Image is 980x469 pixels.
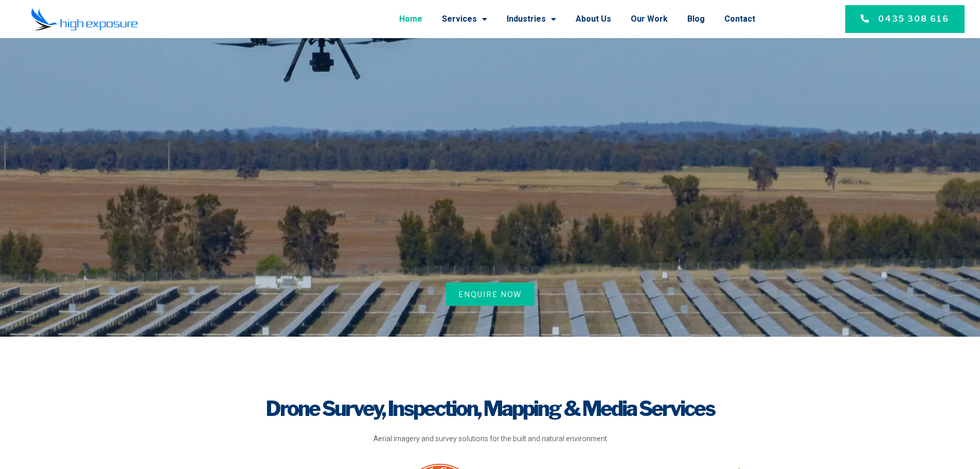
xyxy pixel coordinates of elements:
[878,13,949,25] span: 0435 308 616
[845,5,965,33] a: 0435 308 616
[507,6,556,32] a: Industries
[631,6,668,32] a: Our Work
[446,283,534,306] a: Enquire Now
[458,289,522,300] span: Enquire Now
[167,6,755,32] nav: Menu
[442,6,487,32] a: Services
[31,8,138,31] img: Final-Logo copy
[183,394,798,423] h1: Drone Survey, Inspection, Mapping & Media Services
[399,6,422,32] a: Home
[183,433,798,445] p: Aerial imagery and survey solutions for the built and natural environment
[687,6,705,32] a: Blog
[724,6,755,32] a: Contact
[576,6,611,32] a: About Us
